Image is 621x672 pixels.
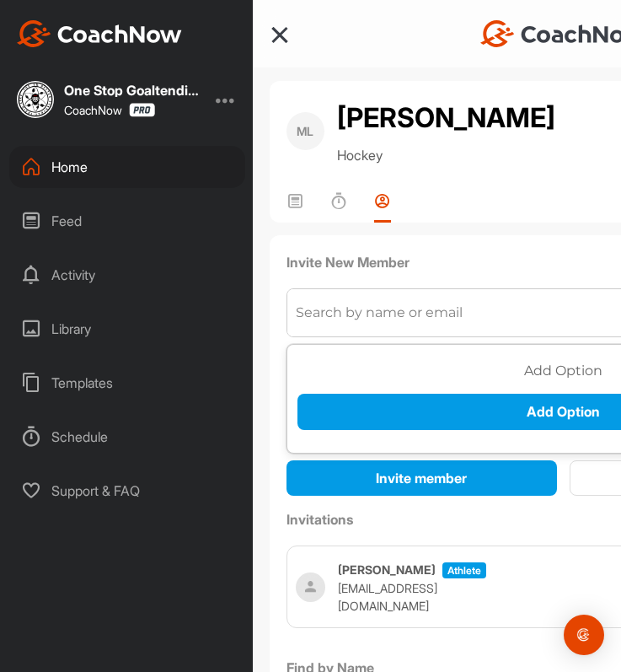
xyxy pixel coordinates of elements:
div: Feed [9,200,245,242]
div: Templates [9,362,245,404]
div: Activity [9,254,245,296]
h3: [PERSON_NAME] [338,561,436,578]
img: CoachNow Pro [129,103,155,117]
div: Open Intercom Messenger [564,615,604,655]
div: ML [286,112,324,150]
img: CoachNow [17,20,182,47]
div: One Stop Goaltending [64,83,199,97]
span: Invite member [376,470,467,487]
div: Support & FAQ [9,470,245,512]
img: user [296,573,325,602]
div: Schedule [9,416,245,458]
p: [EMAIL_ADDRESS][DOMAIN_NAME] [338,579,439,615]
div: CoachNow [64,103,155,117]
button: Invite member [286,460,557,497]
span: athlete [442,562,486,578]
img: square_dd63dcaa2fae36c4e25aaf403537de18.jpg [17,81,54,118]
div: Library [9,308,245,350]
h2: [PERSON_NAME] [337,98,555,138]
p: Hockey [337,145,555,165]
div: Search by name or email [296,303,463,323]
div: Home [9,146,245,188]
